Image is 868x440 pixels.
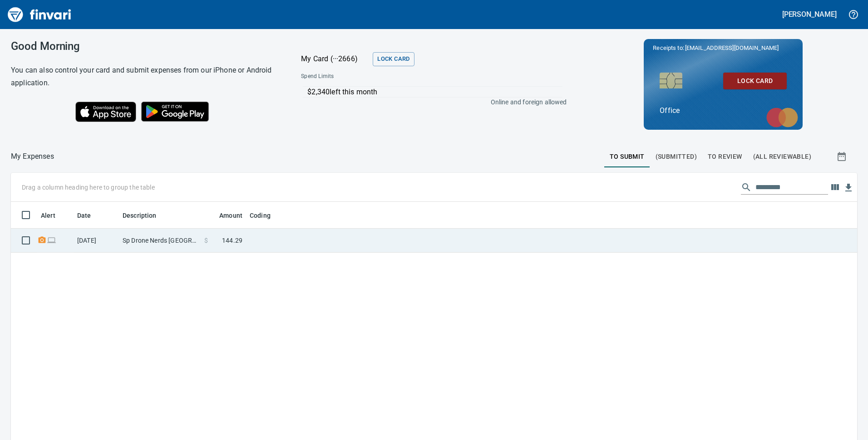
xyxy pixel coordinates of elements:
[753,151,811,162] span: (All Reviewable)
[77,210,91,221] span: Date
[828,181,842,194] button: Choose columns to display
[250,210,282,221] span: Coding
[119,229,201,253] td: Sp Drone Nerds [GEOGRAPHIC_DATA] [GEOGRAPHIC_DATA]
[842,181,855,195] button: Download table
[301,72,449,81] span: Spend Limits
[204,236,208,245] span: $
[41,210,67,221] span: Alert
[294,98,567,107] p: Online and foreign allowed
[123,210,168,221] span: Description
[47,237,56,243] span: Online transaction
[74,229,119,253] td: [DATE]
[828,146,857,167] button: Show transactions within a particular date range
[708,151,742,162] span: To Review
[41,210,55,221] span: Alert
[730,75,779,87] span: Lock Card
[780,7,839,21] button: [PERSON_NAME]
[219,210,242,221] span: Amount
[307,87,562,98] p: $2,340 left this month
[373,52,414,66] button: Lock Card
[136,97,214,127] img: Get it on Google Play
[11,40,278,53] h3: Good Morning
[762,103,803,132] img: mastercard.svg
[37,237,47,243] span: Receipt Required
[207,210,242,221] span: Amount
[5,4,74,25] img: Finvari
[684,44,779,52] span: [EMAIL_ADDRESS][DOMAIN_NAME]
[77,210,103,221] span: Date
[11,151,54,162] p: My Expenses
[301,54,369,64] p: My Card (···2666)
[377,54,409,64] span: Lock Card
[22,183,155,192] p: Drag a column heading here to group the table
[75,102,136,122] img: Download on the App Store
[11,151,54,162] nav: breadcrumb
[11,64,278,89] h6: You can also control your card and submit expenses from our iPhone or Android application.
[222,236,242,245] span: 144.29
[123,210,157,221] span: Description
[782,10,837,19] h5: [PERSON_NAME]
[660,105,787,116] p: Office
[723,73,787,89] button: Lock Card
[653,44,794,53] p: Receipts to:
[656,151,697,162] span: (Submitted)
[610,151,645,162] span: To Submit
[250,210,271,221] span: Coding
